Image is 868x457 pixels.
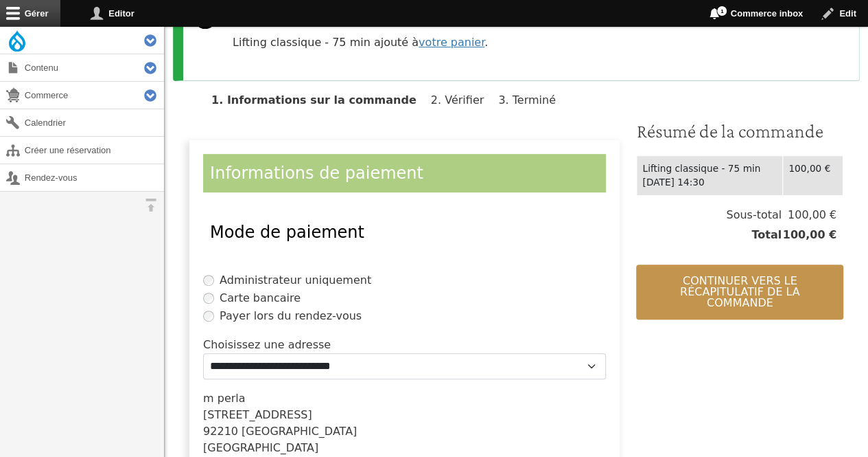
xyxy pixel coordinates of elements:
span: Total [751,227,782,243]
label: Choisissez une adresse [203,337,331,353]
time: [DATE] 14:30 [642,177,704,188]
span: perla [218,392,246,405]
li: Terminé [498,93,567,107]
span: 92210 [203,425,238,438]
span: 100,00 € [782,207,836,223]
span: [STREET_ADDRESS] [203,408,312,421]
td: 100,00 € [783,155,843,195]
span: m [203,392,214,405]
label: Administrateur uniquement [220,272,371,289]
h3: Résumé de la commande [636,120,843,143]
span: Informations de paiement [210,164,423,183]
li: Vérifier [431,93,495,107]
button: Orientation horizontale [137,192,164,219]
label: Payer lors du rendez-vous [220,308,362,324]
li: Informations sur la commande [211,93,427,107]
span: [GEOGRAPHIC_DATA] [242,425,357,438]
span: Sous-total [726,207,782,223]
span: [GEOGRAPHIC_DATA] [203,441,318,454]
span: 1 [716,5,727,16]
div: Lifting classique - 75 min [642,161,777,176]
span: 100,00 € [782,227,836,243]
span: Mode de paiement [210,223,364,242]
label: Carte bancaire [220,290,301,306]
a: votre panier [419,36,484,49]
button: Continuer vers le récapitulatif de la commande [636,265,843,320]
